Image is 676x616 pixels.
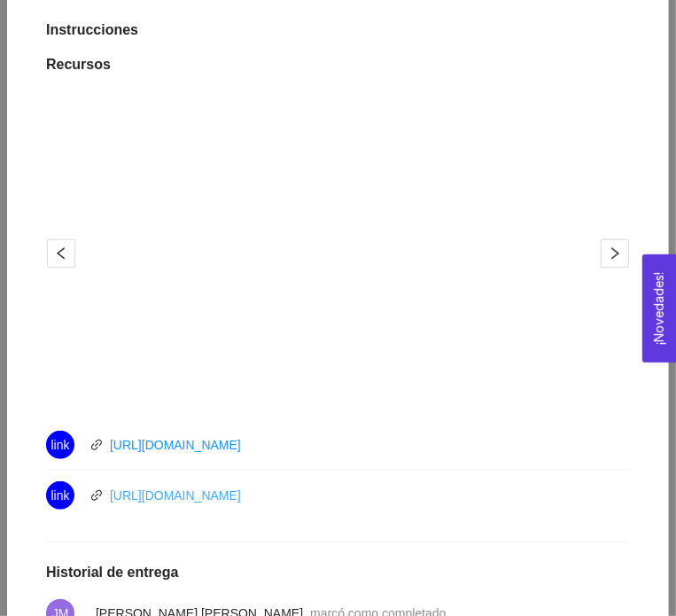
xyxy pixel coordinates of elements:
iframe: Judith 1 [75,94,601,413]
button: 2 [345,387,359,390]
button: left [47,239,75,268]
h1: Instrucciones [46,21,630,39]
h1: Historial de entrega [46,564,630,581]
h1: Recursos [46,56,630,74]
span: left [48,246,74,261]
span: link [51,481,69,510]
span: link [90,439,103,451]
a: [URL][DOMAIN_NAME] [110,438,241,452]
button: 1 [318,387,339,390]
span: link [90,489,103,502]
button: Open Feedback Widget [642,254,676,363]
span: right [602,246,628,261]
button: right [601,239,629,268]
span: link [51,431,69,459]
a: [URL][DOMAIN_NAME] [110,488,241,503]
